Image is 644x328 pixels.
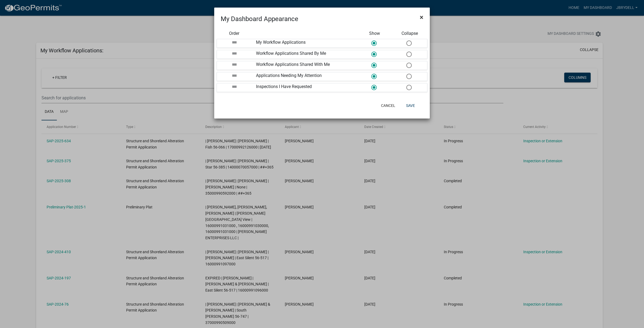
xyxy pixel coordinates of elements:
[402,101,419,110] button: Save
[231,50,238,57] i: drag_handle
[420,13,423,21] span: ×
[392,30,427,37] div: Collapse
[231,83,238,90] i: drag_handle
[357,30,392,37] div: Show
[252,72,357,81] div: Applications Needing My Attention
[231,72,238,79] i: drag_handle
[217,30,252,37] div: Order
[252,83,357,92] div: Inspections I Have Requested
[231,61,238,68] i: drag_handle
[377,101,400,110] button: Cancel
[252,39,357,48] div: My Workflow Applications
[221,14,298,24] h4: My Dashboard Appearance
[252,50,357,59] div: Workflow Applications Shared By Me
[252,61,357,70] div: Workflow Applications Shared With Me
[416,10,428,25] button: Close
[231,39,238,46] i: drag_handle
